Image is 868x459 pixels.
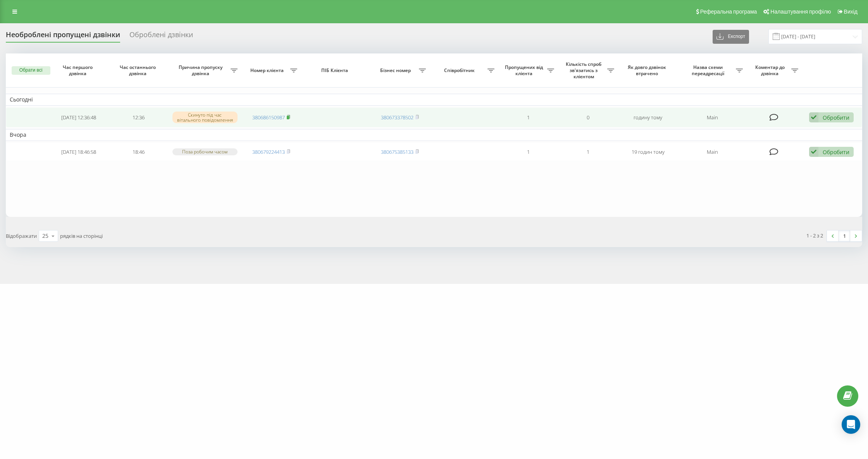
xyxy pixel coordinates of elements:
[558,107,618,128] td: 0
[678,107,747,128] td: Main
[245,67,291,74] span: Номер клієнта
[49,143,109,162] td: [DATE] 18:46:58
[618,143,678,162] td: 19 годин тому
[839,230,850,241] a: 1
[172,148,237,155] div: Поза робочим часом
[308,67,363,74] span: ПІБ Клієнта
[842,415,860,434] div: Open Intercom Messenger
[172,112,237,123] div: Скинуто під час вітального повідомлення
[618,107,678,128] td: годину тому
[558,143,618,162] td: 1
[381,114,413,121] a: 380673378502
[42,232,48,240] div: 25
[129,31,193,43] div: Оброблені дзвінки
[700,9,757,15] span: Реферальна програма
[252,114,285,121] a: 380686150987
[823,114,849,121] div: Обробити
[6,94,862,105] td: Сьогодні
[562,61,607,79] span: Кількість спроб зв'язатись з клієнтом
[498,143,558,162] td: 1
[844,9,858,15] span: Вихід
[381,148,413,155] a: 380675385133
[502,64,548,76] span: Пропущених від клієнта
[434,67,487,74] span: Співробітник
[108,143,169,162] td: 18:46
[806,232,823,239] div: 1 - 2 з 2
[713,30,749,44] button: Експорт
[55,64,102,76] span: Час першого дзвінка
[252,148,285,155] a: 380679224413
[770,9,831,15] span: Налаштування профілю
[49,107,109,128] td: [DATE] 12:36:48
[682,64,736,76] span: Назва схеми переадресації
[12,66,50,75] button: Обрати всі
[823,148,849,156] div: Обробити
[60,232,103,239] span: рядків на сторінці
[625,64,672,76] span: Як довго дзвінок втрачено
[751,64,792,76] span: Коментар до дзвінка
[6,31,120,43] div: Необроблені пропущені дзвінки
[374,67,419,74] span: Бізнес номер
[6,232,37,239] span: Відображати
[172,64,231,76] span: Причина пропуску дзвінка
[498,107,558,128] td: 1
[115,64,162,76] span: Час останнього дзвінка
[108,107,169,128] td: 12:36
[6,129,862,141] td: Вчора
[678,143,747,162] td: Main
